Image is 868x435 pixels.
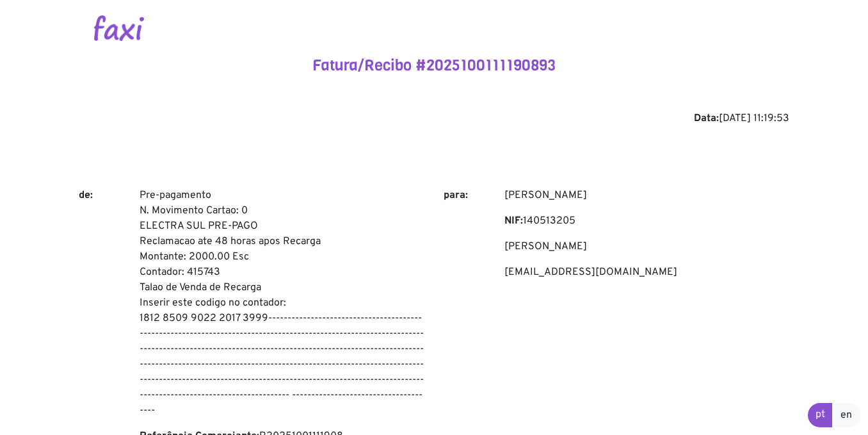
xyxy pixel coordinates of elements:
[79,111,789,126] div: [DATE] 11:19:53
[79,189,93,202] b: de:
[504,213,789,229] p: 140513205
[504,265,789,280] p: [EMAIL_ADDRESS][DOMAIN_NAME]
[444,189,468,202] b: para:
[140,188,424,418] p: Pre-pagamento N. Movimento Cartao: 0 ELECTRA SUL PRE-PAGO Reclamacao ate 48 horas apos Recarga Mo...
[694,112,719,125] b: Data:
[808,403,833,427] a: pt
[504,215,523,227] b: NIF:
[504,239,789,254] p: [PERSON_NAME]
[504,188,789,203] p: [PERSON_NAME]
[832,403,860,427] a: en
[79,56,789,75] h4: Fatura/Recibo #2025100111190893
